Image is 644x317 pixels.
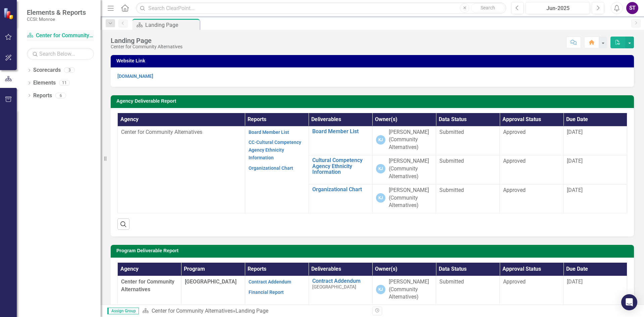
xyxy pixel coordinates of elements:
span: [DATE] [567,187,583,193]
a: Financial Report [249,289,284,295]
td: Double-Click to Edit [436,276,500,305]
a: Board Member List [312,128,369,135]
span: Approved [503,278,526,285]
div: Landing Page [145,21,198,29]
span: Submitted [439,129,464,135]
td: Double-Click to Edit [436,184,500,213]
span: Submitted [439,187,464,193]
div: KJ [376,164,385,173]
a: Organizational Chart [312,187,369,193]
div: [PERSON_NAME] (Community Alternatives) [389,187,433,210]
div: [PERSON_NAME] (Community Alternatives) [389,157,433,180]
span: Assign Group [107,308,139,314]
a: Contract Addendum [312,278,369,284]
strong: Center for Community Alternatives [121,278,174,293]
div: 6 [55,93,66,98]
a: [DOMAIN_NAME] [117,73,153,79]
div: [PERSON_NAME] (Community Alternatives) [389,278,433,301]
div: » [142,307,367,315]
td: Double-Click to Edit [500,184,563,213]
small: CCSI: Monroe [27,16,86,22]
a: CC-Cultural Competency Agency Ethnicity Information [249,140,301,160]
img: ClearPoint Strategy [3,8,15,19]
a: Center for Community Alternatives [27,32,94,40]
span: Approved [503,187,526,193]
span: Submitted [439,278,464,285]
input: Search Below... [27,48,94,60]
td: Double-Click to Edit [436,155,500,184]
div: Landing Page [235,308,268,314]
div: KJ [376,285,385,294]
span: Submitted [439,158,464,164]
span: [DATE] [567,158,583,164]
div: Open Intercom Messenger [621,294,637,310]
span: [DATE] [567,278,583,285]
div: 11 [59,80,70,86]
a: Scorecards [33,66,61,74]
p: Center for Community Alternatives [121,128,241,136]
input: Search ClearPoint... [136,2,506,14]
td: Double-Click to Edit Right Click for Context Menu [309,276,372,305]
a: Cultural Competency Agency Ethnicity Information [312,157,369,175]
div: Landing Page [111,37,182,44]
span: Approved [503,158,526,164]
td: Double-Click to Edit Right Click for Context Menu [309,126,372,155]
div: [PERSON_NAME] (Community Alternatives) [389,128,433,152]
span: [GEOGRAPHIC_DATA] [185,278,236,285]
a: Board Member List [249,129,289,135]
button: Search [471,3,504,13]
td: Double-Click to Edit [500,126,563,155]
button: Jun-2025 [526,2,590,14]
button: ST [626,2,638,14]
a: Elements [33,79,56,87]
h3: Program Deliverable Report [116,248,631,253]
span: Elements & Reports [27,8,86,16]
div: KJ [376,193,385,203]
h3: Agency Deliverable Report [116,99,631,104]
h3: Website Link [116,58,631,63]
a: Reports [33,92,52,100]
td: Double-Click to Edit [436,126,500,155]
div: KJ [376,135,385,145]
div: 3 [64,67,75,73]
a: Center for Community Alternatives [152,308,233,314]
div: Center for Community Alternatives [111,44,182,49]
td: Double-Click to Edit Right Click for Context Menu [309,155,372,184]
span: Search [481,5,495,10]
a: Contract Addendum [249,279,291,284]
td: Double-Click to Edit Right Click for Context Menu [309,184,372,213]
td: Double-Click to Edit [500,155,563,184]
td: Double-Click to Edit [500,276,563,305]
span: [GEOGRAPHIC_DATA] [312,284,356,289]
a: Organizational Chart [249,165,293,171]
